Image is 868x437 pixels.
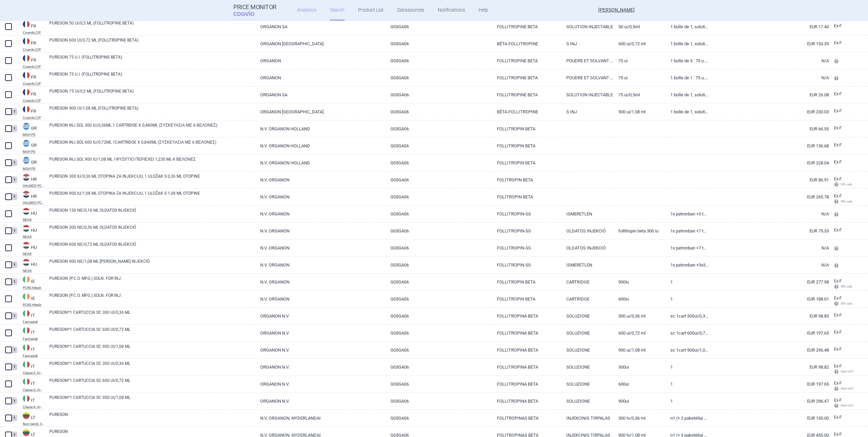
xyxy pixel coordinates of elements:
[385,393,492,409] a: G03GA06
[665,325,709,341] a: SC 1CART 600UI/0,72ML
[255,308,385,324] a: ORGANON N.V.
[49,190,255,203] a: PUREGON 900 IU/1,08 ML OTOPINA ZA INJEKCIJU, 1 ULOŽAK S 1,08 ML OTOPINE
[829,140,854,150] a: Ex-F
[834,398,842,403] span: Ex-factory price
[492,240,561,256] a: FOLLITROPIN-SS
[255,103,385,120] a: ORGANON [GEOGRAPHIC_DATA]
[834,160,842,164] span: Ex-factory price
[23,116,44,119] abbr: Cnamts CIP — Database of National Insurance Fund for Salaried Worker (code CIP), France.
[255,18,385,35] a: ORGANON SA
[23,157,30,164] img: Greece
[23,31,44,34] abbr: Cnamts CIP — Database of National Insurance Fund for Salaried Worker (code CIP), France.
[18,20,44,34] a: FRFRCnamts CIP
[18,258,44,273] a: HUHUNEAK
[23,242,30,249] img: Hungary
[709,240,829,256] a: N/A
[561,308,613,324] a: SOLUZIONE
[385,274,492,290] a: G03GA06
[709,172,829,188] a: EUR 86.91
[834,177,842,181] span: Ex-factory price
[665,274,709,290] a: 1
[385,86,492,103] a: G03GA06
[385,120,492,137] a: G03GA06
[255,240,385,256] a: N.V. ORGANON
[385,291,492,307] a: G03GA06
[709,359,829,375] a: EUR 98.82
[561,240,613,256] a: OLDATOS INJEKCIÓ
[561,342,613,358] a: SOLUZIONE
[18,71,44,85] a: FRFRCnamts CIP
[49,71,255,83] a: PUREGON 75 U.I. (FOLLITROPINE BETA)
[23,405,44,409] abbr: Classe A, AIFA — List of medicinal products published by the Italian Medicines Agency (Group/Fasc...
[561,86,613,103] a: SOLUTION INJECTABLE
[49,275,255,288] a: PUREGON (P.C.O. MFG.) SOLN. FOR INJ.
[613,18,665,35] a: 50 UI/0,5ML
[49,360,255,373] a: PUREGON*1 CARTUCCIA SC 300 UI/0,36 ML
[709,206,829,222] a: N/A
[49,411,255,424] a: PUREGON
[665,359,709,375] a: 1
[829,276,854,292] a: Ex-F Wh calc
[23,286,44,290] abbr: PCRS Hitech — Online database by Primary Care Reimbursement Service, part of the Health Services ...
[18,190,44,205] a: HRHRHALMED PCL SUMMARY
[385,223,492,239] a: G03GA06
[492,376,561,392] a: FOLLITROPINA BETA
[23,167,44,171] abbr: MOH PS — List of medicinal products published by the Ministry of Health, Greece.
[23,371,44,375] abbr: Classe A, AIFA — List of medicinal products published by the Italian Medicines Agency (Group/Fasc...
[18,224,44,239] a: HUHUNEAK
[23,106,30,113] img: France
[23,65,44,68] abbr: Cnamts CIP — Database of National Insurance Fund for Salaried Worker (code CIP), France.
[23,327,30,334] img: Italy
[255,223,385,239] a: N.V. ORGANON
[385,35,492,52] a: G03GA06
[49,20,255,32] a: PUREGON 50 UI/0,5 ML (FOLLITROPINE BETA)
[18,394,44,409] a: ITITClasse A, AIFA
[385,137,492,154] a: G03GA06
[709,257,829,273] a: N/A
[255,137,385,154] a: N.V. ORGANON HOLLAND
[834,302,852,305] span: Wh calc
[492,342,561,358] a: FOLLITROPINA BETA
[665,257,709,273] a: 1x patronban +3x3 tű (puregon pen injekciós tollhoz)
[23,361,30,368] img: Italy
[613,103,665,120] a: 900 UI/1,08 ml
[18,326,44,341] a: ITITFarmadati
[23,225,30,232] img: Hungary
[49,37,255,49] a: PUREGON 600 UI/0,72 ML (FOLLITROPINE BETA)
[23,337,44,341] abbr: Farmadati — Online database developed by Farmadati Italia S.r.l., Italia.
[613,52,665,69] a: 75 UI
[834,41,842,45] span: Ex-factory price
[492,359,561,375] a: FOLLITROPINA BETA
[23,123,30,130] img: Greece
[613,308,665,324] a: 300 UI/0,36 ML
[665,308,709,324] a: SC 1CART 300UI/0,36ML
[709,308,829,324] a: EUR 98.83
[834,182,852,186] span: Wh calc
[561,410,613,426] a: INJEKCINIS TIRPALAS
[255,172,385,188] a: N.V. ORGANON
[709,325,829,341] a: EUR 197.65
[665,376,709,392] a: 1
[23,201,44,205] abbr: HALMED PCL SUMMARY — List of medicines with an established maximum wholesale price published by t...
[492,274,561,290] a: FOLLITROPIN BETA
[49,343,255,356] a: PUREGON*1 CARTUCCIA SC 900 UI/1,08 ML
[561,18,613,35] a: SOLUTION INJECTABLE
[18,343,44,358] a: ITITFarmadati
[23,354,44,358] abbr: Farmadati — Online database developed by Farmadati Italia S.r.l., Italia.
[709,410,829,426] a: EUR 150.00
[709,376,829,392] a: EUR 197.65
[49,292,255,305] a: PUREGON (P.C.O. MFG.) SOLN. FOR INJ.
[709,103,829,120] a: EUR 230.03
[613,393,665,409] a: 900UI
[385,325,492,341] a: G03GA06
[18,156,44,171] a: GRGRMOH PS
[492,103,561,120] a: BÊTA-FOLLITROPINE
[834,279,842,284] span: Ex-factory price
[18,360,44,375] a: ITITClasse A, AIFA
[829,310,854,321] a: Ex-F
[23,344,30,351] img: Italy
[613,325,665,341] a: 600 UI/0,72 ML
[834,143,842,147] span: Ex-factory price
[385,206,492,222] a: G03GA06
[834,415,842,420] span: Ex-factory price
